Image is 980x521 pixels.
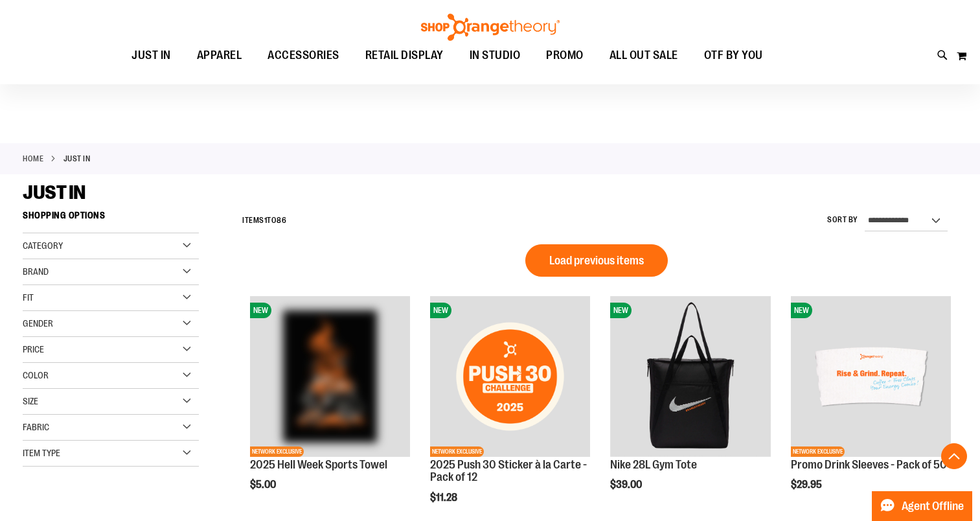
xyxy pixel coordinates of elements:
span: Agent Offline [902,500,964,513]
span: ACCESSORIES [268,41,339,70]
a: Home [23,153,43,165]
img: Shop Orangetheory [419,14,562,41]
a: 2025 Hell Week Sports Towel [250,458,387,471]
span: NEW [791,303,812,318]
span: JUST IN [23,181,85,203]
span: $29.95 [791,479,824,491]
span: Size [23,396,38,406]
span: Item Type [23,448,60,458]
img: 2025 Push 30 Sticker à la Carte - Pack of 12 [430,296,590,456]
span: $11.28 [430,492,459,504]
button: Back To Top [941,443,967,469]
span: ALL OUT SALE [610,41,678,70]
a: Nike 28L Gym Tote [610,458,697,471]
img: Nike 28L Gym Tote [610,296,770,456]
img: Promo Drink Sleeves - Pack of 50 [791,296,951,456]
span: $5.00 [250,479,278,491]
h2: Items to [242,211,286,231]
span: APPAREL [197,41,242,70]
a: Nike 28L Gym ToteNEW [610,296,770,458]
label: Sort By [827,214,858,226]
span: NETWORK EXCLUSIVE [250,446,304,457]
span: NEW [610,303,632,318]
a: Promo Drink Sleeves - Pack of 50NEWNETWORK EXCLUSIVE [791,296,951,458]
span: Color [23,370,49,380]
span: Brand [23,266,49,277]
span: NEW [430,303,451,318]
span: 1 [264,216,268,225]
span: NETWORK EXCLUSIVE [430,446,484,457]
a: 2025 Push 30 Sticker à la Carte - Pack of 12NEWNETWORK EXCLUSIVE [430,296,590,458]
img: 2025 Hell Week Sports Towel [250,296,410,456]
span: NEW [250,303,271,318]
strong: Shopping Options [23,204,199,233]
strong: JUST IN [63,153,91,165]
span: Gender [23,318,53,329]
span: NETWORK EXCLUSIVE [791,446,845,457]
button: Load previous items [525,244,668,277]
span: Fit [23,292,34,303]
span: 86 [277,216,286,225]
span: IN STUDIO [470,41,521,70]
span: Price [23,344,44,354]
span: Fabric [23,422,49,432]
span: Category [23,240,63,251]
a: Promo Drink Sleeves - Pack of 50 [791,458,947,471]
span: RETAIL DISPLAY [365,41,444,70]
a: 2025 Push 30 Sticker à la Carte - Pack of 12 [430,458,587,484]
span: OTF BY YOU [704,41,763,70]
a: 2025 Hell Week Sports TowelNEWNETWORK EXCLUSIVE [250,296,410,458]
span: Load previous items [549,254,644,267]
span: JUST IN [131,41,171,70]
span: $39.00 [610,479,644,491]
span: PROMO [546,41,584,70]
button: Agent Offline [872,491,972,521]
